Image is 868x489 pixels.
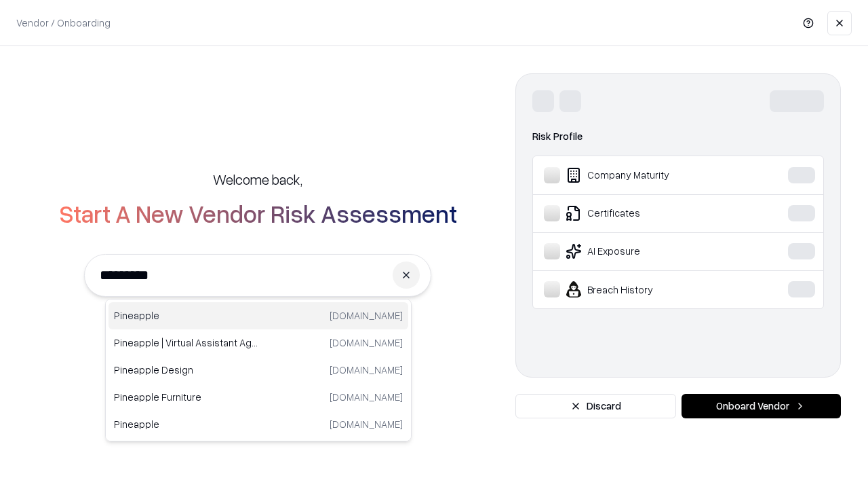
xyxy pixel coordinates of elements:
[114,417,258,431] p: Pineapple
[544,281,747,297] div: Breach History
[544,205,747,221] div: Certificates
[682,394,841,418] button: Onboard Vendor
[114,363,258,377] p: Pineapple Design
[114,390,258,404] p: Pineapple Furniture
[330,363,403,377] p: [DOMAIN_NAME]
[114,336,258,350] p: Pineapple | Virtual Assistant Agency
[16,16,111,30] p: Vendor / Onboarding
[105,299,412,441] div: Suggestions
[544,243,747,259] div: AI Exposure
[544,167,747,183] div: Company Maturity
[532,128,824,145] div: Risk Profile
[59,200,457,227] h2: Start A New Vendor Risk Assessment
[213,170,302,189] h5: Welcome back,
[515,394,676,418] button: Discard
[330,390,403,404] p: [DOMAIN_NAME]
[330,417,403,431] p: [DOMAIN_NAME]
[330,336,403,350] p: [DOMAIN_NAME]
[330,308,403,323] p: [DOMAIN_NAME]
[114,308,258,323] p: Pineapple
